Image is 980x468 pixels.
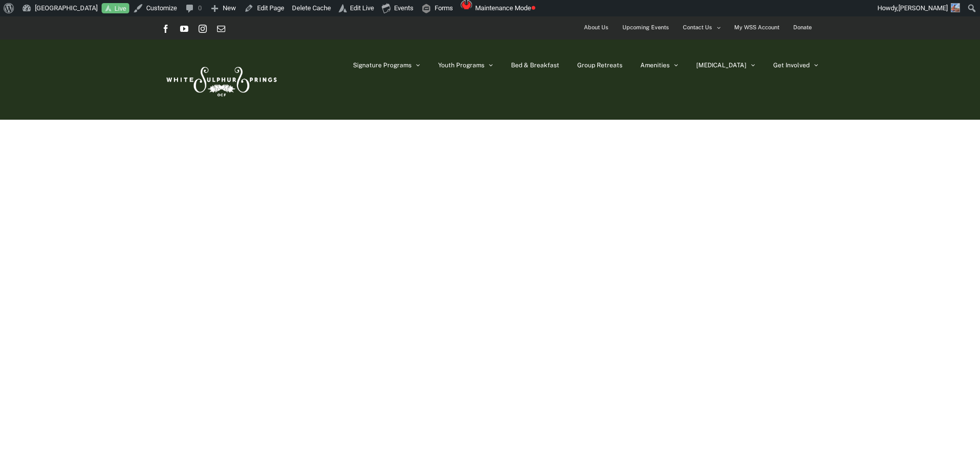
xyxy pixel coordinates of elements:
[353,40,420,91] a: Signature Programs
[676,16,727,39] a: Contact Us
[898,4,948,12] span: [PERSON_NAME]
[353,62,411,68] span: Signature Programs
[793,20,812,35] span: Donate
[577,16,615,39] a: About Us
[584,20,609,35] span: About Us
[696,62,747,68] span: [MEDICAL_DATA]
[728,16,786,39] a: My WSS Account
[180,25,188,33] a: YouTube
[696,40,755,91] a: [MEDICAL_DATA]
[787,16,818,39] a: Donate
[640,40,678,91] a: Amenities
[199,25,207,33] a: Instagram
[577,40,622,91] a: Group Retreats
[773,62,810,68] span: Get Involved
[640,62,670,68] span: Amenities
[102,3,129,14] a: Live
[162,55,280,104] img: White Sulphur Springs Logo
[577,62,622,68] span: Group Retreats
[773,40,818,91] a: Get Involved
[438,62,484,68] span: Youth Programs
[951,3,960,12] img: SusannePappal-66x66.jpg
[622,20,669,35] span: Upcoming Events
[511,62,559,68] span: Bed & Breakfast
[734,20,779,35] span: My WSS Account
[577,16,818,39] nav: Secondary Menu
[616,16,676,39] a: Upcoming Events
[438,40,493,91] a: Youth Programs
[353,40,818,91] nav: Main Menu
[162,25,170,33] a: Facebook
[683,20,712,35] span: Contact Us
[511,40,559,91] a: Bed & Breakfast
[217,25,225,33] a: Email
